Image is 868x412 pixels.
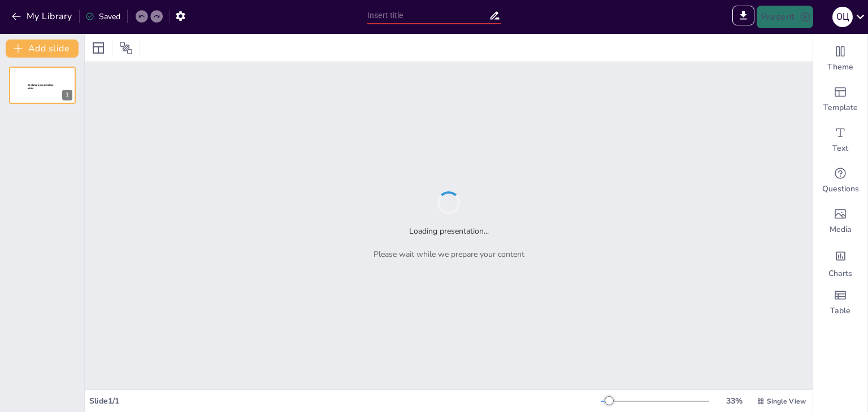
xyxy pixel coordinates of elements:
span: Theme [827,62,853,73]
span: Single View [767,396,806,406]
p: Please wait while we prepare your content [374,248,524,260]
span: Charts [828,268,852,279]
div: 1 [62,90,72,100]
span: Position [119,41,133,55]
div: Layout [89,39,107,57]
div: Change the overall theme [813,38,867,79]
button: Add slide [6,40,79,58]
span: Text [832,143,848,154]
div: Add text boxes [813,120,867,160]
div: Add images, graphics, shapes or video [813,201,867,242]
div: 33 % [721,395,748,407]
div: Saved [85,11,120,23]
div: Slide 1 / 1 [89,395,601,407]
h2: Loading presentation... [409,225,489,237]
button: О Ц [832,6,853,28]
span: Table [830,305,850,317]
span: Media [830,224,852,235]
input: Insert title [367,7,489,24]
span: Questions [822,183,859,195]
button: Present [757,6,813,28]
div: Get real-time input from your audience [813,160,867,201]
div: Add charts and graphs [813,242,867,282]
div: 1 [9,67,76,104]
span: Sendsteps presentation editor [28,84,54,90]
div: Add a table [813,282,867,323]
span: Template [823,102,858,113]
div: Add ready made slides [813,79,867,120]
span: Export to PowerPoint [732,6,754,28]
div: О Ц [832,7,853,27]
button: My Library [8,7,77,25]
